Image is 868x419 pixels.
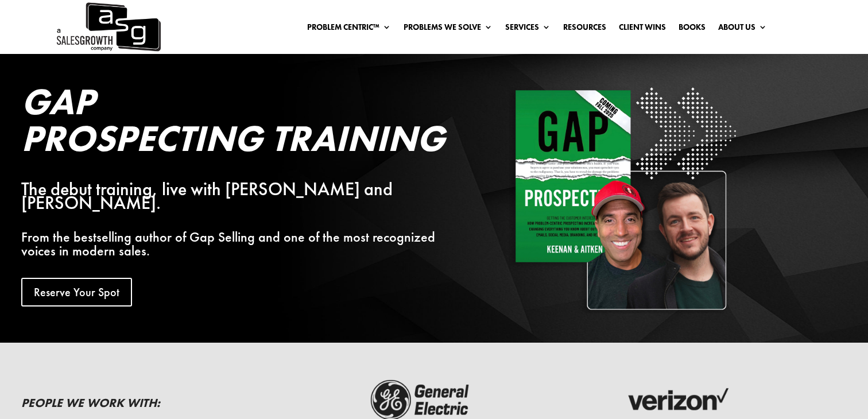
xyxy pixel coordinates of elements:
[679,23,706,36] a: Books
[21,183,448,210] div: The debut training, live with [PERSON_NAME] and [PERSON_NAME].
[718,23,767,36] a: About Us
[509,83,740,314] img: Square White - Shadow
[563,23,606,36] a: Resources
[21,278,132,307] a: Reserve Your Spot
[307,23,391,36] a: Problem Centric™
[505,23,551,36] a: Services
[21,83,448,162] h2: Gap Prospecting Training
[21,230,448,258] p: From the bestselling author of Gap Selling and one of the most recognized voices in modern sales.
[404,23,493,36] a: Problems We Solve
[619,23,666,36] a: Client Wins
